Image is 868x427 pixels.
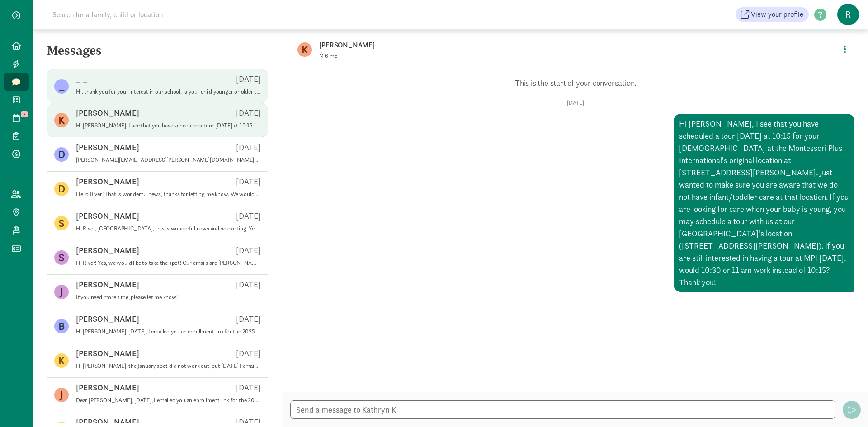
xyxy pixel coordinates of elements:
span: R [837,4,859,25]
p: [PERSON_NAME] [76,314,139,324]
p: _ _ [76,74,88,84]
span: 6 [325,52,338,60]
span: View your profile [751,9,803,20]
p: [DATE] [236,108,261,118]
figure: S [54,216,69,230]
p: [DATE] [236,245,261,256]
p: [PERSON_NAME] [76,382,139,393]
p: [PERSON_NAME] [76,108,139,118]
figure: K [54,113,69,127]
p: [PERSON_NAME] [76,348,139,359]
a: 2 [4,109,29,127]
p: If you need more time, please let me know! [76,294,261,301]
div: Hi [PERSON_NAME], I see that you have scheduled a tour [DATE] at 10:15 for your [DEMOGRAPHIC_DATA... [674,114,854,292]
p: [PERSON_NAME] [76,245,139,256]
h5: Messages [33,43,283,65]
p: [DATE] [236,314,261,324]
figure: S [54,250,69,265]
figure: J [54,388,69,402]
figure: _ [54,79,69,94]
figure: K [54,353,69,368]
a: View your profile [736,7,809,22]
figure: D [54,147,69,162]
figure: D [54,182,69,196]
p: [PERSON_NAME] [76,176,139,187]
p: [DATE] [297,99,854,107]
p: [DATE] [236,382,261,393]
p: [PERSON_NAME][EMAIL_ADDRESS][PERSON_NAME][DOMAIN_NAME], [EMAIL_ADDRESS][DOMAIN_NAME] [76,156,261,164]
p: Dear [PERSON_NAME], [DATE], I emailed you an enrollment link for the 2025-26 school year. As ment... [76,397,261,404]
p: [PERSON_NAME] [76,211,139,221]
figure: J [54,285,69,299]
p: Hi [PERSON_NAME], the January spot did not work out, but [DATE] I emailed you an enrollment link ... [76,362,261,370]
p: [DATE] [236,74,261,84]
p: This is the start of your conversation. [297,78,854,89]
p: [DATE] [236,176,261,187]
p: Hi River! Yes, we would like to take the spot! Our emails are [PERSON_NAME][EMAIL_ADDRESS][PERSON... [76,259,261,267]
span: 2 [21,111,28,117]
p: [DATE] [236,279,261,290]
p: [PERSON_NAME] [76,279,139,290]
p: [PERSON_NAME] [319,39,604,52]
p: Hi [PERSON_NAME], [DATE], I emailed you an enrollment link for the 2025-26 school year. As mentio... [76,328,261,335]
p: [DATE] [236,348,261,359]
p: Hi [PERSON_NAME], I see that you have scheduled a tour [DATE] at 10:15 for your [DEMOGRAPHIC_DATA... [76,122,261,129]
p: [DATE] [236,211,261,221]
p: [DATE] [236,142,261,153]
p: Hello River! That is wonderful news, thanks for letting me know. We would love to have [PERSON_NA... [76,191,261,198]
p: Hi, thank you for your interest in our school. Is your child younger or older than 2.5? What sche... [76,88,261,95]
figure: B [54,319,69,333]
input: Search for a family, child or location [47,5,301,23]
p: [PERSON_NAME] [76,142,139,153]
figure: K [297,42,312,57]
p: Hi River, [GEOGRAPHIC_DATA], this is wonderful news and so exciting. Yes yes yes! Our personal em... [76,225,261,232]
iframe: Chat Widget [823,384,868,427]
